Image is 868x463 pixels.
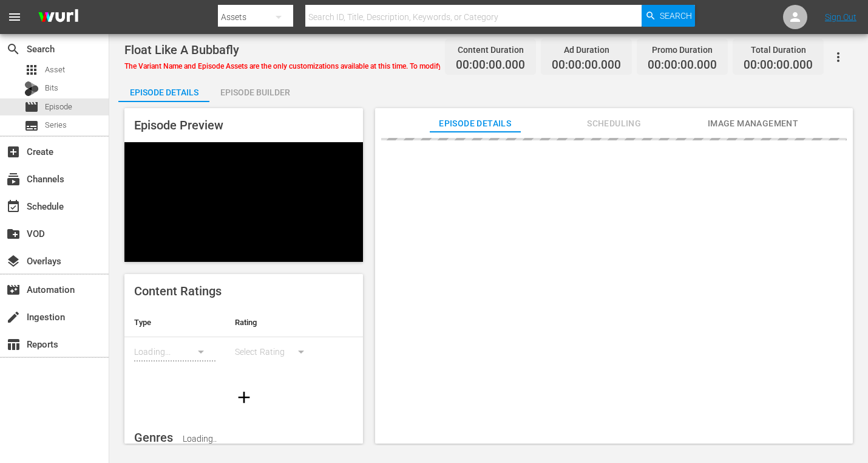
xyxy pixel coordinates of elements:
[648,58,717,72] span: 00:00:00.000
[456,41,525,58] div: Content Duration
[24,63,39,77] span: Asset
[24,81,39,96] div: Bits
[209,78,300,102] button: Episode Builder
[825,12,856,22] a: Sign Out
[6,227,21,241] span: VOD
[225,308,326,337] th: Rating
[6,42,21,57] span: Search
[552,41,621,58] div: Ad Duration
[6,283,21,297] span: Automation
[45,101,72,113] span: Episode
[29,3,87,32] img: ans4CAIJ8jUAAAAAAAAAAAAAAAAAAAAAAAAgQb4GAAAAAAAAAAAAAAAAAAAAAAAAJMjXAAAAAAAAAAAAAAAAAAAAAAAAgAT5G...
[6,199,21,214] span: Schedule
[569,116,660,131] span: Scheduling
[45,119,67,131] span: Series
[7,10,22,24] span: menu
[24,100,39,114] span: Episode
[124,308,225,337] th: Type
[45,64,65,76] span: Asset
[6,145,21,159] span: Create
[648,41,717,58] div: Promo Duration
[744,41,813,58] div: Total Duration
[134,430,173,445] span: Genres
[124,308,363,375] table: simple table
[134,284,222,298] span: Content Ratings
[134,118,223,132] span: Episode Preview
[6,337,21,352] span: Reports
[660,5,692,27] span: Search
[209,78,300,107] div: Episode Builder
[118,78,209,107] div: Episode Details
[552,58,621,72] span: 00:00:00.000
[124,62,622,70] span: The Variant Name and Episode Assets are the only customizations available at this time. To modify...
[6,254,21,269] span: Overlays
[124,43,239,57] span: Float Like A Bubbafly
[183,434,217,444] span: Loading..
[24,118,39,133] span: Series
[744,58,813,72] span: 00:00:00.000
[430,116,521,131] span: Episode Details
[6,172,21,187] span: Channels
[708,116,799,131] span: Image Management
[6,310,21,324] span: Ingestion
[118,78,209,102] button: Episode Details
[456,58,525,72] span: 00:00:00.000
[45,82,58,94] span: Bits
[642,5,695,27] button: Search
